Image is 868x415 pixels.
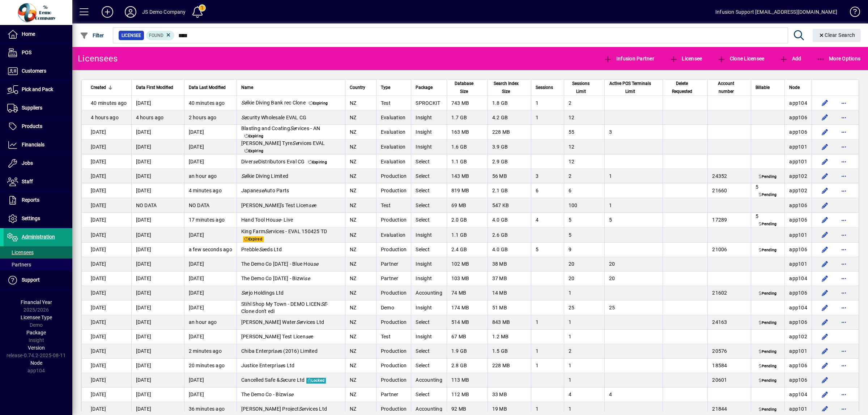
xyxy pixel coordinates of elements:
button: Edit [819,112,831,123]
td: NZ [345,198,376,213]
button: Edit [819,170,831,182]
a: Financials [4,136,72,154]
span: Billable [756,84,770,91]
a: Settings [4,210,72,228]
span: Sessions Limit [569,80,593,95]
td: 1.1 GB [447,154,488,169]
td: 5 [564,228,604,243]
td: Test [376,96,411,110]
button: Clone Licensee [715,52,766,65]
span: Reports [22,197,39,203]
span: app106.prod.infusionbusinesssoftware.com [789,202,807,208]
td: 4 hours ago [131,110,184,125]
span: Home [22,31,35,37]
td: 5 [751,213,784,227]
td: [DATE] [184,271,237,286]
td: [DATE] [184,257,237,271]
em: se [309,202,314,208]
button: Edit [819,214,831,226]
span: app102.prod.infusionbusinesssoftware.com [789,188,807,193]
td: 1.6 GB [447,140,488,154]
td: [DATE] [82,243,131,257]
td: Production [376,243,411,257]
div: Database Size [451,80,483,95]
div: Sessions Limit [569,80,600,95]
span: Japane Auto Parts [241,188,289,193]
td: NZ [345,125,376,140]
td: Production [376,213,411,227]
button: More options [838,170,850,182]
td: 6 [531,183,564,198]
td: 12 [564,140,604,154]
em: Se [241,100,247,106]
td: 12 [564,110,604,125]
button: Edit [819,360,831,371]
button: Profile [119,5,142,18]
td: 55 [564,125,604,140]
td: NZ [345,140,376,154]
span: Staff [22,179,33,184]
span: Name [241,84,253,91]
td: Insight [411,110,447,125]
td: 21006 [707,243,751,257]
td: Evaluation [376,228,411,243]
span: Data Last Modified [189,84,226,91]
td: 21660 [707,183,751,198]
td: 4.2 GB [488,110,531,125]
span: Blasting and Coating rvices - AN [241,125,320,131]
td: 56 MB [488,169,531,183]
span: Search Index Size [492,80,520,95]
span: Delete Requested [667,80,697,95]
td: NZ [345,110,376,125]
em: Se [241,173,247,179]
span: lkie Diving Bank rec Clone [241,100,306,106]
span: Node [789,84,800,91]
td: NO DATA [131,198,184,213]
button: More Options [815,52,863,65]
div: Search Index Size [492,80,527,95]
span: Expiring [243,149,265,154]
td: 228 MB [488,125,531,140]
td: [DATE] [82,198,131,213]
span: app106.prod.infusionbusinesssoftware.com [789,115,807,120]
td: Partner [376,257,411,271]
button: Clear [813,29,861,42]
span: app106.prod.infusionbusinesssoftware.com [789,129,807,135]
td: 100 [564,198,604,213]
td: [DATE] [131,243,184,257]
td: 17289 [707,213,751,227]
td: 102 MB [447,257,488,271]
a: Support [4,271,72,289]
button: More options [838,403,850,415]
span: app101.prod.infusionbusinesssoftware.com [789,144,807,150]
span: Jobs [22,160,33,166]
button: Edit [819,316,831,328]
span: Active POS Terminals Limit [609,80,652,95]
button: Filter [78,29,106,42]
td: 1.7 GB [447,110,488,125]
div: Node [789,84,807,91]
td: [DATE] [82,169,131,183]
button: Add [96,5,119,18]
span: Pending [757,174,778,180]
button: More options [838,156,850,167]
div: Data First Modified [136,84,180,91]
span: Administration [22,234,55,240]
span: Pending [757,247,778,253]
td: 1 [604,198,663,213]
span: app101.prod.infusionbusinesssoftware.com [789,261,807,267]
a: Customers [4,62,72,80]
span: app104.prod.infusionbusinesssoftware.com [789,100,807,106]
span: Database Size [451,80,477,95]
td: [DATE] [82,271,131,286]
button: Edit [819,126,831,138]
button: Edit [819,345,831,357]
button: Edit [819,287,831,299]
button: Edit [819,141,831,153]
td: Evaluation [376,110,411,125]
td: NZ [345,154,376,169]
span: lkie Diving Limited [241,173,288,179]
td: 20 [604,257,663,271]
span: app106.prod.infusionbusinesssoftware.com [789,217,807,223]
td: 1.1 GB [447,228,488,243]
